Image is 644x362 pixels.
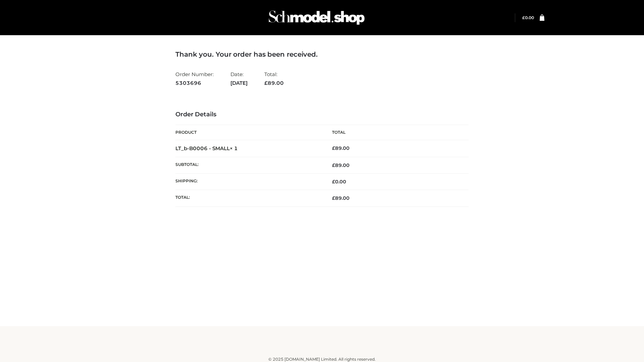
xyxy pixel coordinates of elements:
th: Total [322,125,469,140]
li: Total: [264,68,284,89]
th: Subtotal: [175,157,322,173]
h3: Thank you. Your order has been received. [175,50,469,58]
span: 89.00 [332,162,350,168]
bdi: 0.00 [332,179,346,185]
span: £ [332,162,335,168]
img: Schmodel Admin 964 [266,4,367,31]
span: 89.00 [332,195,350,201]
th: Shipping: [175,174,322,190]
li: Order Number: [175,68,214,89]
span: £ [332,145,335,151]
h3: Order Details [175,111,469,118]
strong: LT_b-B0006 - SMALL [175,145,238,152]
span: £ [332,195,335,201]
strong: × 1 [230,145,238,152]
bdi: 89.00 [332,145,350,151]
strong: [DATE] [230,79,248,87]
span: 89.00 [264,80,284,86]
span: £ [264,80,268,86]
strong: 5303696 [175,79,214,87]
span: £ [522,15,525,20]
li: Date: [230,68,248,89]
th: Total: [175,190,322,206]
th: Product [175,125,322,140]
a: £0.00 [522,15,534,20]
bdi: 0.00 [522,15,534,20]
span: £ [332,179,335,185]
